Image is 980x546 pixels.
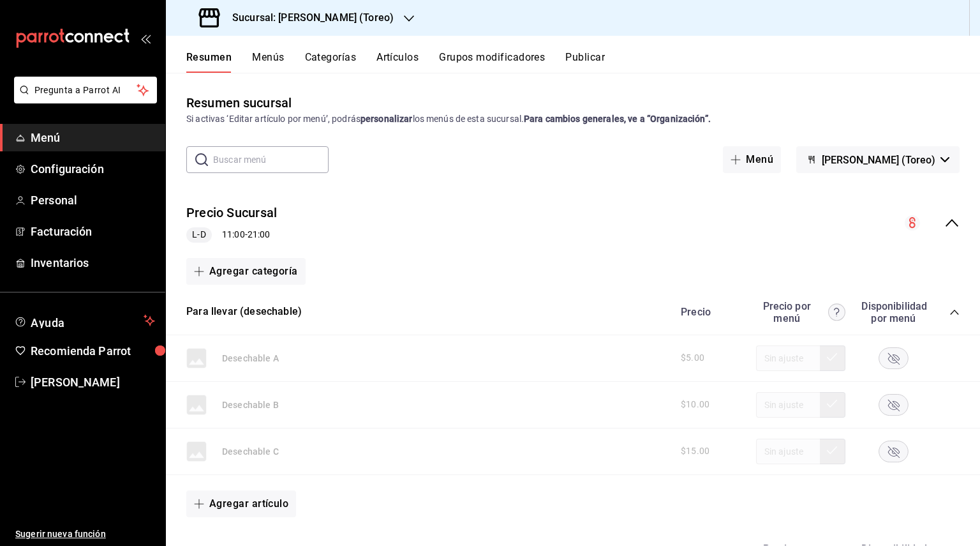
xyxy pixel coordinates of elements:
[31,254,155,271] span: Inventarios
[186,227,277,243] div: 11:00 - 21:00
[305,51,357,73] button: Categorías
[31,129,155,146] span: Menú
[756,300,845,324] div: Precio por menú
[186,305,302,319] button: Para llevar (desechable)
[524,114,711,124] strong: Para cambios generales, ve a “Organización”.
[360,114,413,124] strong: personalizar
[186,258,306,285] button: Agregar categoría
[140,33,151,43] button: open_drawer_menu
[822,154,935,166] span: [PERSON_NAME] (Toreo)
[252,51,284,73] button: Menús
[796,146,960,173] button: [PERSON_NAME] (Toreo)
[186,112,960,126] div: Si activas ‘Editar artículo por menú’, podrás los menús de esta sucursal.
[34,84,137,97] span: Pregunta a Parrot AI
[31,223,155,240] span: Facturación
[187,228,211,241] span: L-D
[31,374,155,391] span: [PERSON_NAME]
[186,490,296,517] button: Agregar artículo
[31,192,155,209] span: Personal
[166,193,980,253] div: collapse-menu-row
[14,77,157,103] button: Pregunta a Parrot AI
[31,160,155,178] span: Configuración
[186,204,277,222] button: Precio Sucursal
[15,527,155,541] span: Sugerir nueva función
[861,300,925,324] div: Disponibilidad por menú
[186,51,980,73] div: navigation tabs
[439,51,545,73] button: Grupos modificadores
[723,146,781,173] button: Menú
[9,93,157,106] a: Pregunta a Parrot AI
[668,306,750,318] div: Precio
[222,10,394,26] h3: Sucursal: [PERSON_NAME] (Toreo)
[376,51,419,73] button: Artículos
[565,51,605,73] button: Publicar
[31,313,138,328] span: Ayuda
[213,147,329,172] input: Buscar menú
[186,93,292,112] div: Resumen sucursal
[31,342,155,360] span: Recomienda Parrot
[186,51,232,73] button: Resumen
[949,307,960,317] button: collapse-category-row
